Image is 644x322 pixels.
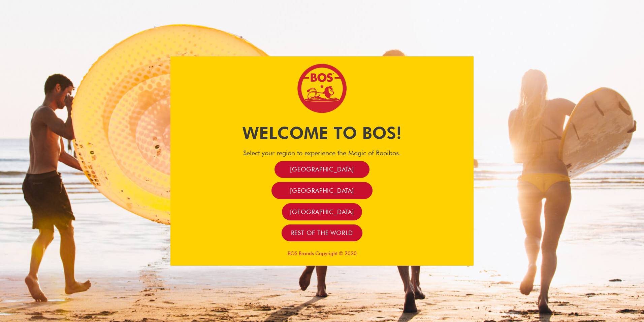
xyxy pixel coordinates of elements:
h1: Welcome to BOS! [170,121,474,145]
h4: Select your region to experience the Magic of Rooibos. [170,149,474,157]
a: [GEOGRAPHIC_DATA] [271,182,373,199]
a: [GEOGRAPHIC_DATA] [275,161,369,178]
a: [GEOGRAPHIC_DATA] [282,203,362,220]
span: Rest of the world [291,229,353,237]
span: [GEOGRAPHIC_DATA] [290,187,354,194]
img: Bos Brands [297,63,347,114]
span: [GEOGRAPHIC_DATA] [290,165,354,173]
p: BOS Brands Copyright © 2020 [170,250,474,257]
span: [GEOGRAPHIC_DATA] [290,208,354,216]
a: Rest of the world [282,224,363,242]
